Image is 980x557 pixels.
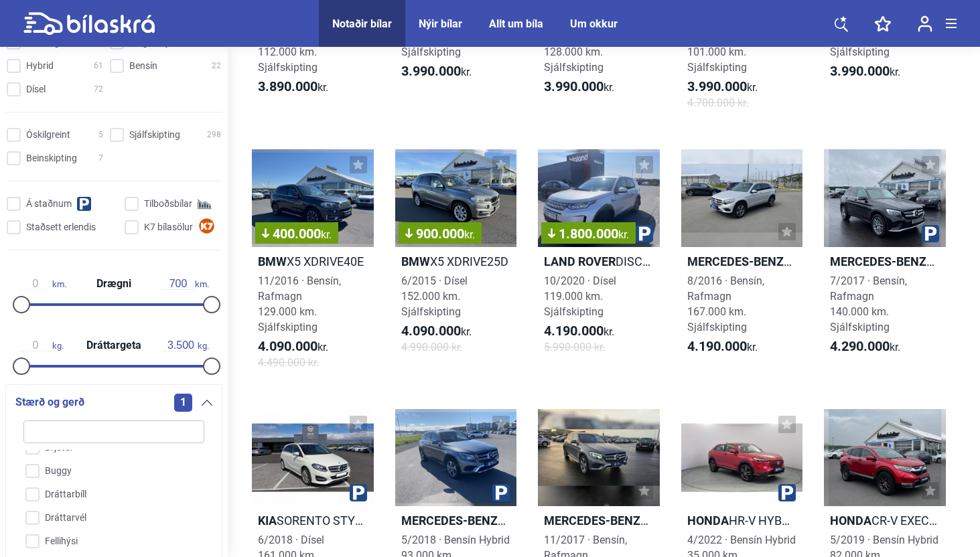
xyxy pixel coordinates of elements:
span: Beinskipting [26,151,77,165]
b: Honda [830,513,871,528]
span: kr. [618,228,629,241]
b: 4.090.000 [258,338,318,354]
span: 7/2017 · Bensín, Rafmagn 140.000 km. Sjálfskipting [830,274,907,333]
span: Bensín [129,59,157,73]
img: parking.png [922,225,939,242]
b: Mercedes-Benz [401,513,506,528]
a: 900.000kr.BMWX5 XDRIVE25D6/2015 · Dísel152.000 km. Sjálfskipting4.090.000kr.4.990.000 kr. [395,149,517,382]
span: kr. [544,79,614,95]
span: Stærð og gerð [15,393,84,412]
span: 1 [174,394,192,412]
span: Drægni [93,278,135,289]
span: kg. [19,339,64,351]
span: km. [19,278,66,290]
h2: GLC 350 E 4MATIC [824,254,946,269]
span: kr. [830,339,900,355]
b: BMW [258,254,287,268]
span: 4.700.000 kr. [687,95,748,110]
span: Hybrid [26,59,54,73]
a: 1.800.000kr.Land RoverDISCOVERY SPORT S10/2020 · Dísel119.000 km. Sjálfskipting4.190.000kr.5.990.... [538,149,660,382]
span: kr. [258,339,328,355]
b: 4.190.000 [544,323,604,339]
span: 5.990.000 kr. [544,339,605,355]
b: Land Rover [544,254,616,268]
span: 4.990.000 kr. [401,339,462,355]
span: kr. [401,323,472,339]
span: 900.000 [405,227,475,240]
span: kr. [464,228,475,241]
img: parking.png [636,225,653,242]
span: 10/2020 · Dísel 119.000 km. Sjálfskipting [544,274,616,318]
span: Sjálfskipting [129,128,180,142]
span: 298 [207,128,221,142]
b: Mercedes-Benz [830,254,934,268]
span: kr. [687,339,758,355]
a: 400.000kr.BMWX5 XDRIVE40E11/2016 · Bensín, Rafmagn129.000 km. Sjálfskipting4.090.000kr.4.490.000 kr. [252,149,374,382]
span: kr. [321,228,332,241]
b: BMW [401,254,430,268]
span: kg. [164,339,209,351]
span: Staðsett erlendis [26,220,96,234]
b: Kia [258,513,277,528]
b: 3.990.000 [401,63,461,79]
span: 61 [94,59,103,73]
a: Nýir bílar [419,17,462,30]
h2: GLC 350 E 4MATIC [395,513,517,528]
h2: GLC 350 E 4MATIC [538,513,660,528]
span: Dráttargeta [83,340,145,351]
span: 7 [98,151,103,165]
h2: X5 XDRIVE25D [395,254,517,269]
img: parking.png [350,484,367,501]
b: Honda [687,513,729,528]
h2: SORENTO STYLE [252,513,374,528]
a: Um okkur [570,17,618,30]
span: kr. [544,323,614,339]
h2: X5 XDRIVE40E [252,254,374,269]
b: Mercedes-Benz [544,513,648,528]
a: Mercedes-BenzGLC 350 E 4MATIC8/2016 · Bensín, Rafmagn167.000 km. Sjálfskipting4.190.000kr. [681,149,803,382]
b: 4.190.000 [687,338,747,354]
span: 72 [94,82,103,96]
b: 3.990.000 [687,78,747,94]
span: kr. [401,64,472,80]
b: 4.090.000 [401,323,461,339]
b: Mercedes-Benz [687,254,792,268]
span: 11/2016 · Bensín, Rafmagn 129.000 km. Sjálfskipting [258,274,341,333]
span: 6/2015 · Dísel 152.000 km. Sjálfskipting [401,274,468,318]
img: parking.png [492,484,510,501]
span: km. [161,278,209,290]
b: 3.990.000 [544,78,604,94]
a: Allt um bíla [489,17,543,30]
h2: CR-V EXECUTIVE HYBRID [824,513,946,528]
span: 22 [212,59,221,73]
h2: DISCOVERY SPORT S [538,254,660,269]
span: 4.490.000 kr. [258,355,319,370]
span: 8/2016 · Bensín, Rafmagn 167.000 km. Sjálfskipting [687,274,764,333]
h2: HR-V HYBRID ADVANCE [681,513,803,528]
span: 400.000 [262,227,332,240]
span: Dísel [26,82,46,96]
span: kr. [687,79,758,95]
a: Notaðir bílar [332,17,392,30]
span: K7 bílasölur [144,220,193,234]
h2: GLC 350 E 4MATIC [681,254,803,269]
span: Tilboðsbílar [144,197,192,211]
img: parking.png [778,484,796,501]
b: 3.990.000 [830,63,890,79]
b: 4.290.000 [830,338,890,354]
span: kr. [830,64,900,80]
span: 5 [98,128,103,142]
b: 3.890.000 [258,78,318,94]
a: Mercedes-BenzGLC 350 E 4MATIC7/2017 · Bensín, Rafmagn140.000 km. Sjálfskipting4.290.000kr. [824,149,946,382]
img: user-login.svg [918,15,932,32]
span: Á staðnum [26,197,72,211]
span: Óskilgreint [26,128,70,142]
span: kr. [258,79,328,95]
span: 1.800.000 [548,227,629,240]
